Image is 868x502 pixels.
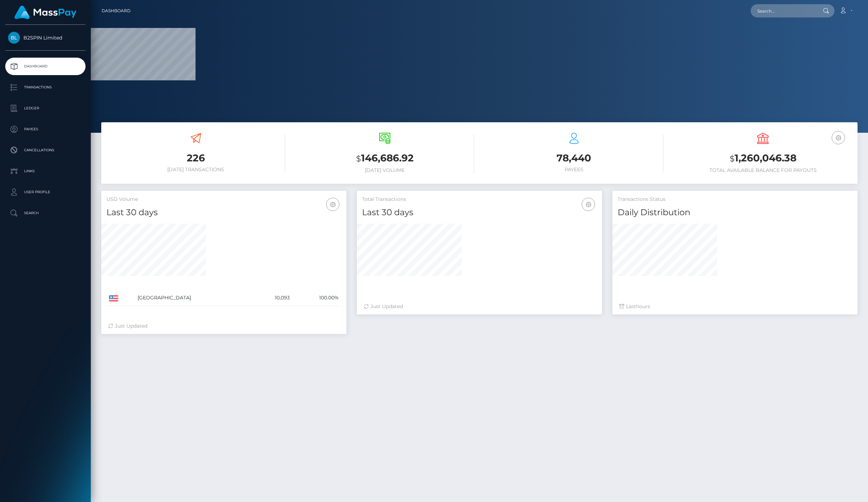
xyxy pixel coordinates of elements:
input: Search... [751,4,816,17]
div: Last hours [619,303,851,310]
div: Just Updated [108,322,339,330]
h5: Transactions Status [618,196,852,203]
img: B2SPIN Limited [8,32,20,44]
h5: Total Transactions [362,196,597,203]
p: Transactions [8,82,83,93]
h6: Payees [485,167,663,173]
a: Dashboard [5,58,86,75]
p: Dashboard [8,61,83,72]
td: 10,093 [252,290,292,306]
h3: 1,260,046.38 [674,151,853,166]
small: $ [356,154,361,163]
img: MassPay Logo [14,6,76,19]
h6: [DATE] Volume [296,167,475,173]
p: User Profile [8,187,83,197]
p: Ledger [8,103,83,114]
p: Links [8,166,83,176]
a: Links [5,162,86,180]
h4: Daily Distribution [618,206,852,219]
a: Dashboard [102,3,131,18]
p: Search [8,208,83,218]
h5: USD Volume [106,196,341,203]
h4: Last 30 days [106,206,341,219]
a: Cancellations [5,141,86,159]
h6: [DATE] Transactions [106,167,285,173]
a: Transactions [5,79,86,96]
a: User Profile [5,183,86,201]
span: B2SPIN Limited [5,35,86,41]
h3: 78,440 [485,151,663,165]
a: Search [5,204,86,222]
a: Ledger [5,100,86,117]
h3: 146,686.92 [296,151,475,166]
h4: Last 30 days [362,206,597,219]
p: Cancellations [8,145,83,155]
td: [GEOGRAPHIC_DATA] [135,290,252,306]
small: $ [730,154,735,163]
p: Payees [8,124,83,134]
img: US.png [109,295,118,301]
div: Just Updated [364,303,595,310]
h6: Total Available Balance for Payouts [674,167,853,173]
h3: 226 [106,151,285,165]
td: 100.00% [292,290,341,306]
a: Payees [5,121,86,138]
